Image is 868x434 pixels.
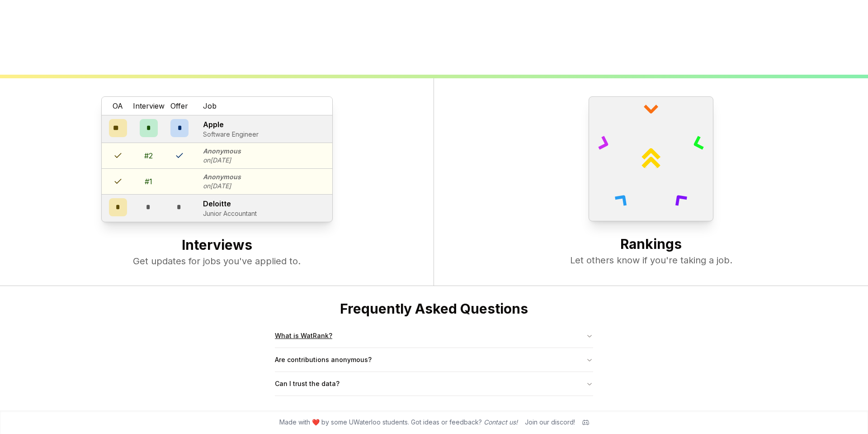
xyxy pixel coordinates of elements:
span: Interview [133,100,165,111]
span: Made with ❤️ by some UWaterloo students. Got ideas or feedback? [279,418,518,427]
span: Job [203,100,217,111]
button: Can I trust the data? [275,372,593,396]
p: on [DATE] [203,156,241,165]
span: Offer [170,100,188,111]
h2: Frequently Asked Questions [275,300,593,317]
p: on [DATE] [203,181,241,191]
p: Software Engineer [203,130,259,139]
div: # 2 [144,150,153,161]
div: Join our discord! [525,418,575,427]
p: Anonymous [203,147,241,156]
h2: Interviews [18,237,415,255]
p: Get updates for jobs you've applied to. [18,255,415,267]
p: Deloitte [203,198,257,209]
p: Junior Accountant [203,209,257,218]
a: Contact us! [484,418,518,426]
button: What is WatRank? [275,324,593,348]
button: Are contributions anonymous? [275,348,593,372]
span: OA [113,100,123,111]
p: Anonymous [203,172,241,181]
p: Let others know if you're taking a job. [452,254,850,267]
div: # 1 [145,176,152,187]
p: Apple [203,119,259,130]
h2: Rankings [452,236,850,254]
